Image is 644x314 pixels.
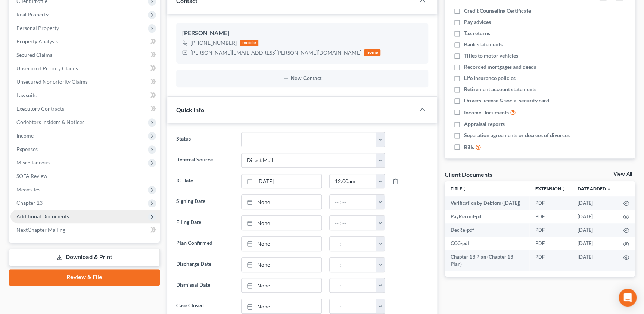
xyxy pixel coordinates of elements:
span: Separation agreements or decrees of divorces [464,132,570,139]
div: [PERSON_NAME][EMAIL_ADDRESS][PERSON_NAME][DOMAIN_NAME] [190,49,361,56]
a: Date Added expand_more [578,186,611,191]
td: PDF [529,250,572,271]
a: Download & Print [9,249,160,266]
span: Personal Property [16,25,59,31]
td: DecRe-pdf [445,223,529,237]
span: Bills [464,144,474,151]
a: Unsecured Priority Claims [10,62,160,75]
td: Verification by Debtors ([DATE]) [445,196,529,210]
div: [PHONE_NUMBER] [190,39,237,47]
span: Unsecured Priority Claims [16,65,78,71]
span: Income Documents [464,109,509,116]
span: Means Test [16,186,42,193]
input: -- : -- [330,258,376,272]
a: Extensionunfold_more [535,186,566,191]
span: Life insurance policies [464,74,516,82]
span: Secured Claims [16,52,52,58]
span: Pay advices [464,18,491,26]
label: Status [172,132,237,147]
i: unfold_more [462,187,467,191]
span: Drivers license & social security card [464,97,549,104]
a: Review & File [9,269,160,286]
span: Quick Info [176,106,204,113]
span: Bank statements [464,41,503,48]
a: Lawsuits [10,89,160,102]
div: Open Intercom Messenger [619,289,637,307]
td: [DATE] [572,237,617,250]
td: Chapter 13 Plan (Chapter 13 Plan) [445,250,529,271]
label: IC Date [172,174,237,189]
a: None [242,195,321,209]
td: PDF [529,210,572,223]
span: SOFA Review [16,173,47,179]
a: Titleunfold_more [451,186,467,191]
td: CCC-pdf [445,237,529,250]
td: [DATE] [572,210,617,223]
span: Credit Counseling Certificate [464,7,531,15]
i: expand_more [607,187,611,191]
td: [DATE] [572,223,617,237]
a: None [242,216,321,230]
div: mobile [240,40,258,46]
span: Chapter 13 [16,200,43,206]
a: None [242,237,321,251]
span: Tax returns [464,30,490,37]
a: SOFA Review [10,169,160,183]
label: Filing Date [172,215,237,230]
span: Appraisal reports [464,120,505,128]
span: NextChapter Mailing [16,227,65,233]
input: -- : -- [330,237,376,251]
input: -- : -- [330,216,376,230]
div: home [364,49,380,56]
a: NextChapter Mailing [10,223,160,237]
label: Signing Date [172,194,237,209]
label: Case Closed [172,299,237,314]
a: Executory Contracts [10,102,160,116]
span: Miscellaneous [16,159,50,166]
div: [PERSON_NAME] [182,29,422,38]
label: Discharge Date [172,257,237,272]
a: None [242,278,321,293]
input: -- : -- [330,195,376,209]
td: PDF [529,237,572,250]
a: None [242,258,321,272]
span: Additional Documents [16,213,69,219]
input: -- : -- [330,174,376,188]
td: [DATE] [572,250,617,271]
label: Plan Confirmed [172,236,237,251]
div: Client Documents [445,170,492,178]
span: Titles to motor vehicles [464,52,518,59]
a: Unsecured Nonpriority Claims [10,75,160,89]
i: unfold_more [561,187,566,191]
span: Property Analysis [16,38,58,44]
a: [DATE] [242,174,321,188]
label: Dismissal Date [172,278,237,293]
a: Property Analysis [10,35,160,48]
a: Secured Claims [10,48,160,62]
span: Unsecured Nonpriority Claims [16,78,88,85]
a: None [242,299,321,313]
span: Real Property [16,11,49,18]
span: Codebtors Insiders & Notices [16,119,84,125]
td: PDF [529,196,572,210]
span: Recorded mortgages and deeds [464,63,536,71]
td: PayRecord-pdf [445,210,529,223]
span: Lawsuits [16,92,37,98]
span: Expenses [16,146,38,152]
span: Retirement account statements [464,86,536,93]
input: -- : -- [330,299,376,313]
span: Executory Contracts [16,105,64,112]
td: PDF [529,223,572,237]
button: New Contact [182,76,422,81]
label: Referral Source [172,153,237,168]
input: -- : -- [330,278,376,293]
span: Income [16,132,34,139]
td: [DATE] [572,196,617,210]
a: View All [613,172,632,177]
